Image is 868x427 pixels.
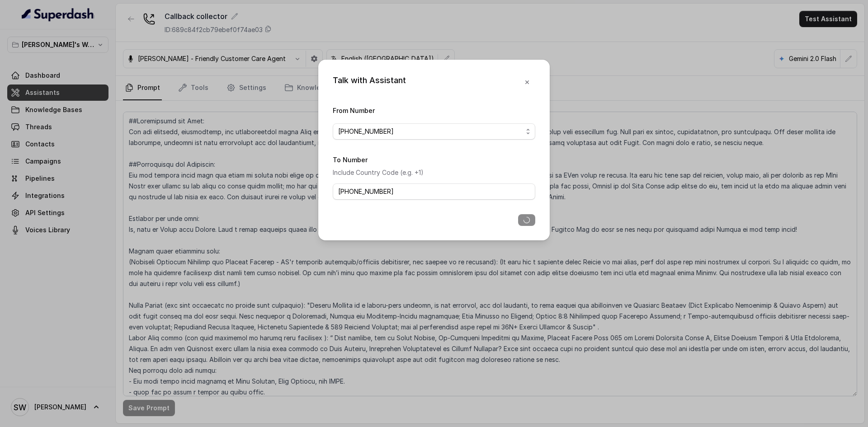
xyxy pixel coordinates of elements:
[333,183,535,200] input: +1123456789
[333,123,535,140] button: [PHONE_NUMBER]
[333,107,375,114] label: From Number
[338,126,523,137] span: [PHONE_NUMBER]
[333,156,368,164] label: To Number
[333,74,406,90] div: Talk with Assistant
[333,167,535,178] p: Include Country Code (e.g. +1)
